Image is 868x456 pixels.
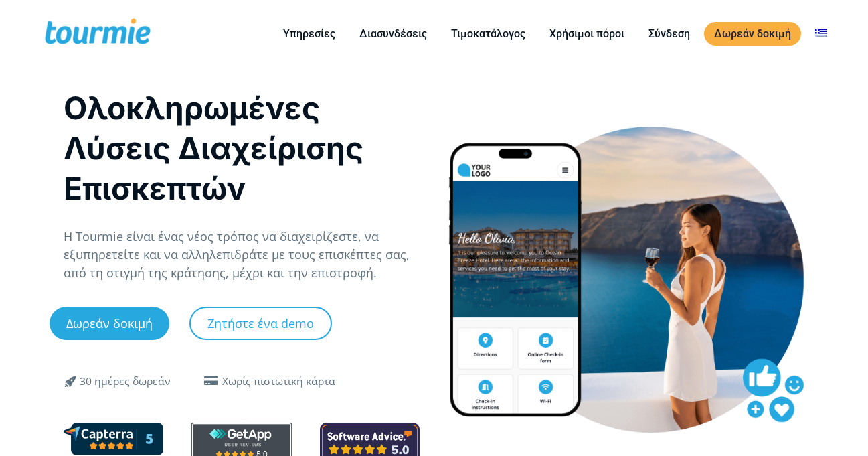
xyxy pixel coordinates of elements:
[704,22,801,46] a: Δωρεάν δοκιμή
[349,25,437,42] a: Διασυνδέσεις
[638,25,700,42] a: Σύνδεση
[56,373,88,389] span: 
[201,376,222,386] span: 
[273,25,345,42] a: Υπηρεσίες
[441,25,535,42] a: Τιμοκατάλογος
[64,88,420,208] h1: Ολοκληρωμένες Λύσεις Διαχείρισης Επισκεπτών
[189,307,332,340] a: Ζητήστε ένα demo
[64,228,420,282] p: Η Tourmie είναι ένας νέος τρόπος να διαχειρίζεστε, να εξυπηρετείτε και να αλληλεπιδράτε με τους ε...
[222,374,335,390] div: Χωρίς πιστωτική κάρτα
[539,25,634,42] a: Χρήσιμοι πόροι
[50,307,169,340] a: Δωρεάν δοκιμή
[80,374,171,390] div: 30 ημέρες δωρεάν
